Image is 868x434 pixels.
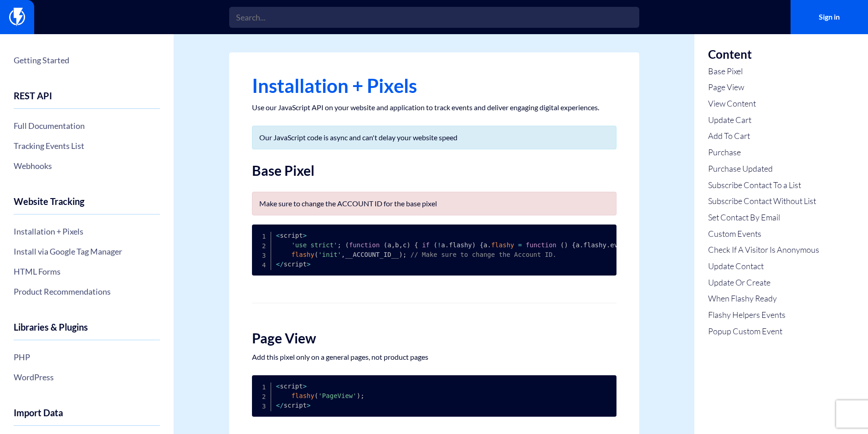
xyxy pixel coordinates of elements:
[259,133,609,142] p: Our JavaScript code is async and can't delay your website speed
[708,244,819,256] a: Check If A Visitor Is Anonymous
[14,322,160,340] h4: Libraries & Plugins
[276,383,280,390] span: <
[14,244,160,259] a: Install via Google Tag Manager
[526,241,556,249] span: function
[357,392,360,399] span: )
[708,130,819,142] a: Add To Cart
[399,241,403,249] span: ,
[422,241,430,249] span: if
[437,241,441,249] span: !
[276,232,280,239] span: <
[708,277,819,289] a: Update Or Create
[14,264,160,279] a: HTML Forms
[291,241,337,249] span: 'use strict'
[708,179,819,191] a: Subscribe Contact To a List
[259,199,609,208] p: Make sure to change the ACCOUNT ID for the base pixel
[403,251,406,258] span: ;
[14,284,160,299] a: Product Recommendations
[560,241,564,249] span: (
[229,7,639,28] input: Search...
[708,163,819,175] a: Purchase Updated
[314,392,318,399] span: (
[14,408,160,426] h4: Import Data
[345,241,349,249] span: (
[491,241,514,249] span: flashy
[252,103,616,112] p: Use our JavaScript API on your website and application to track events and deliver engaging digit...
[472,241,476,249] span: )
[276,260,280,268] span: <
[14,91,160,109] h4: REST API
[14,158,160,174] a: Webhooks
[307,260,310,268] span: >
[14,196,160,214] h4: Website Tracking
[411,251,556,258] span: // Make sure to change the Account ID.
[488,241,491,249] span: .
[606,241,610,249] span: .
[387,241,406,249] span: a b c
[580,241,583,249] span: .
[14,118,160,133] a: Full Documentation
[708,195,819,207] a: Subscribe Contact Without List
[433,241,437,249] span: (
[384,241,387,249] span: (
[14,52,160,68] a: Getting Started
[280,402,283,409] span: /
[252,331,616,346] h2: Page View
[252,352,616,362] p: Add this pixel only on a general pages, not product pages
[518,241,522,249] span: =
[708,147,819,158] a: Purchase
[360,392,364,399] span: ;
[14,224,160,239] a: Installation + Pixels
[445,241,449,249] span: .
[391,241,395,249] span: ,
[572,241,575,249] span: {
[14,369,160,385] a: WordPress
[14,349,160,365] a: PHP
[708,309,819,321] a: Flashy Helpers Events
[708,114,819,126] a: Update Cart
[708,82,819,93] a: Page View
[276,383,365,409] code: script script
[406,241,410,249] span: )
[291,392,314,399] span: flashy
[338,241,341,249] span: ;
[318,251,341,258] span: 'init'
[291,251,314,258] span: flashy
[341,251,345,258] span: ,
[252,75,616,96] h1: Installation + Pixels
[708,98,819,110] a: View Content
[318,392,356,399] span: 'PageView'
[280,260,283,268] span: /
[708,66,819,77] a: Base Pixel
[708,326,819,337] a: Popup Custom Event
[708,212,819,224] a: Set Contact By Email
[252,163,616,178] h2: Base Pixel
[399,251,402,258] span: )
[14,138,160,153] a: Tracking Events List
[307,402,310,409] span: >
[708,228,819,240] a: Custom Events
[303,232,307,239] span: >
[708,260,819,272] a: Update Contact
[303,383,307,390] span: >
[564,241,568,249] span: )
[314,251,318,258] span: (
[480,241,483,249] span: {
[708,48,819,61] h3: Content
[349,241,380,249] span: function
[708,293,819,305] a: When Flashy Ready
[414,241,418,249] span: {
[276,402,280,409] span: <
